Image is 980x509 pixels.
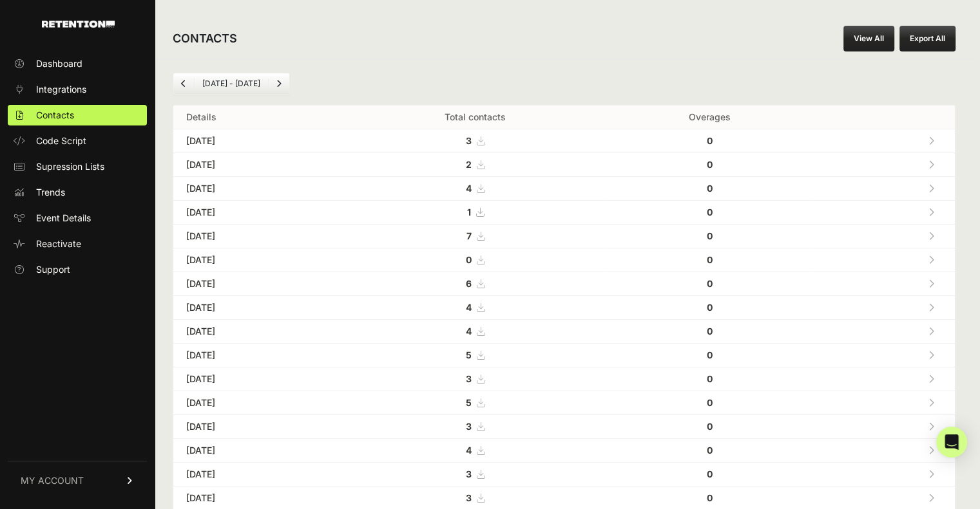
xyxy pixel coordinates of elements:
td: [DATE] [173,463,343,486]
strong: 6 [466,278,472,289]
td: [DATE] [173,320,343,344]
strong: 4 [466,183,472,194]
th: Total contacts [343,106,607,129]
td: [DATE] [173,248,343,272]
a: 3 [466,135,485,146]
a: MY ACCOUNT [8,461,147,500]
strong: 0 [707,492,713,503]
div: Open Intercom Messenger [936,427,967,458]
td: [DATE] [173,201,343,225]
a: Next [269,73,289,94]
span: Support [36,263,70,276]
a: 3 [466,421,485,432]
strong: 7 [466,230,472,241]
th: Details [173,106,343,129]
strong: 0 [707,207,713,217]
span: Contacts [36,109,74,122]
a: Support [8,259,147,280]
strong: 0 [707,445,713,456]
strong: 2 [466,159,472,170]
th: Overages [607,106,812,129]
td: [DATE] [173,272,343,296]
td: [DATE] [173,177,343,201]
a: View All [843,26,894,51]
strong: 0 [707,397,713,408]
strong: 3 [466,468,472,479]
strong: 0 [466,254,472,265]
a: 7 [466,230,485,241]
span: Dashboard [36,57,82,70]
a: 4 [466,445,485,456]
a: Dashboard [8,53,147,74]
button: Export All [899,26,956,51]
span: Integrations [36,83,86,96]
span: Code Script [36,134,86,147]
td: [DATE] [173,439,343,463]
strong: 0 [707,135,713,146]
a: Event Details [8,208,147,228]
strong: 3 [466,135,472,146]
strong: 3 [466,492,472,503]
td: [DATE] [173,391,343,415]
a: 4 [466,326,485,337]
td: [DATE] [173,296,343,320]
a: 5 [466,397,485,408]
a: Supression Lists [8,156,147,177]
strong: 0 [707,278,713,289]
strong: 0 [707,326,713,337]
a: 4 [466,302,485,313]
a: 3 [466,373,485,384]
span: Trends [36,186,65,199]
strong: 0 [707,159,713,170]
strong: 0 [707,421,713,432]
a: Code Script [8,131,147,151]
img: Retention.com [42,21,115,28]
td: [DATE] [173,344,343,367]
span: Supression Lists [36,160,104,173]
a: Integrations [8,79,147,100]
span: MY ACCOUNT [21,474,84,487]
a: 6 [466,278,485,289]
strong: 0 [707,230,713,241]
a: Reactivate [8,234,147,254]
strong: 0 [707,468,713,479]
a: 3 [466,468,485,479]
strong: 4 [466,326,472,337]
strong: 0 [707,302,713,313]
strong: 0 [707,254,713,265]
td: [DATE] [173,415,343,439]
strong: 0 [707,183,713,194]
span: Event Details [36,212,91,225]
a: 5 [466,349,485,360]
a: 4 [466,183,485,194]
span: Reactivate [36,237,81,250]
strong: 0 [707,373,713,384]
li: [DATE] - [DATE] [194,79,268,89]
strong: 4 [466,302,472,313]
strong: 4 [466,445,472,456]
a: 3 [466,492,485,503]
strong: 5 [466,349,472,360]
strong: 3 [466,421,472,432]
a: Trends [8,182,147,203]
strong: 3 [466,373,472,384]
td: [DATE] [173,367,343,391]
td: [DATE] [173,225,343,248]
td: [DATE] [173,129,343,153]
strong: 5 [466,397,472,408]
a: 2 [466,159,485,170]
strong: 0 [707,349,713,360]
h2: CONTACTS [173,30,237,48]
a: 1 [467,207,484,217]
a: Contacts [8,105,147,125]
a: Previous [173,73,194,94]
td: [DATE] [173,153,343,177]
strong: 1 [467,207,471,217]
